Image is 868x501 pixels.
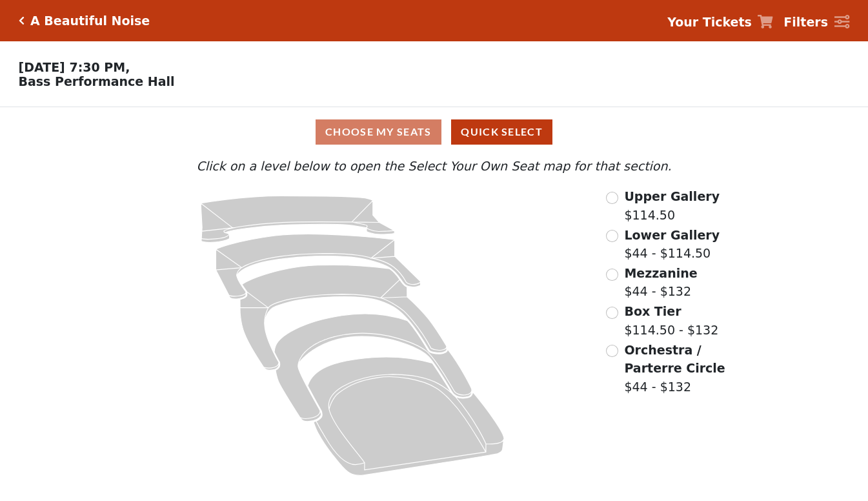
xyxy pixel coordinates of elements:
path: Lower Gallery - Seats Available: 25 [216,234,421,300]
span: Orchestra / Parterre Circle [624,343,725,376]
h5: A Beautiful Noise [30,14,150,28]
span: Box Tier [624,304,681,318]
p: Click on a level below to open the Select Your Own Seat map for that section. [117,157,750,176]
label: $44 - $132 [624,341,750,396]
a: Click here to go back to filters [19,16,25,25]
path: Upper Gallery - Seats Available: 251 [201,196,394,243]
a: Your Tickets [667,13,773,32]
label: $44 - $132 [624,264,697,301]
button: Quick Select [451,119,552,145]
span: Upper Gallery [624,189,720,203]
span: Lower Gallery [624,228,720,242]
label: $114.50 - $132 [624,302,718,339]
strong: Filters [783,15,828,29]
a: Filters [783,13,849,32]
strong: Your Tickets [667,15,752,29]
label: $114.50 [624,187,720,224]
label: $44 - $114.50 [624,226,720,263]
path: Orchestra / Parterre Circle - Seats Available: 6 [308,357,504,475]
span: Mezzanine [624,266,697,280]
